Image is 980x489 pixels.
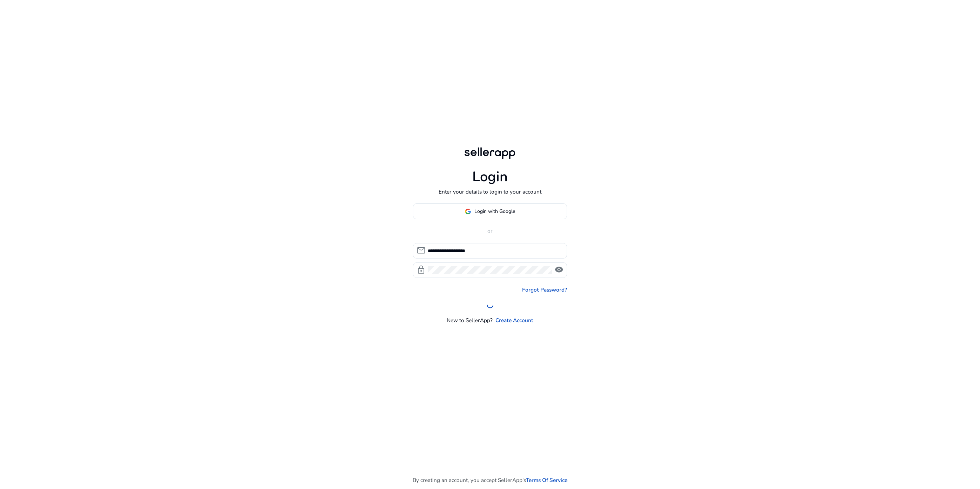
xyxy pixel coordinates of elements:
[495,316,533,324] a: Create Account
[439,188,541,196] p: Enter your details to login to your account
[413,203,567,219] button: Login with Google
[526,476,567,484] a: Terms Of Service
[522,286,567,294] a: Forgot Password?
[413,227,567,235] p: or
[475,208,515,215] span: Login with Google
[465,208,471,215] img: google-logo.svg
[416,246,426,255] span: mail
[447,316,493,324] p: New to SellerApp?
[472,169,508,185] h1: Login
[416,265,426,274] span: lock
[554,265,564,274] span: visibility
